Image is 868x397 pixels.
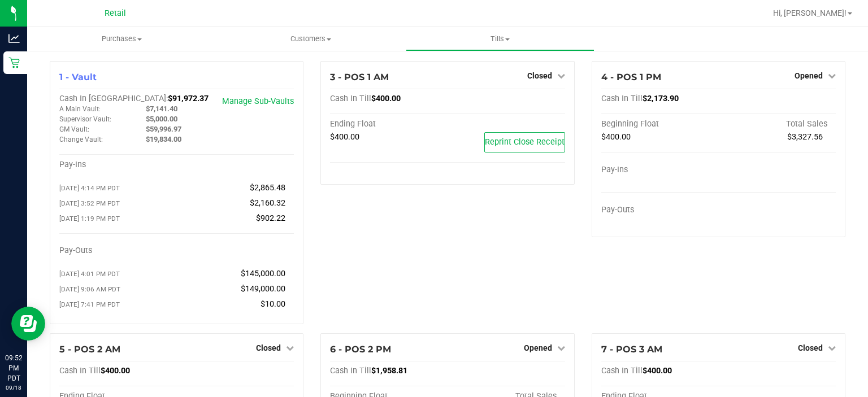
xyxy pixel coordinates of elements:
[59,105,101,113] span: A Main Vault:
[59,285,120,293] span: [DATE] 9:06 AM PDT
[798,343,823,352] span: Closed
[601,366,643,376] span: Cash In Till
[795,71,823,80] span: Opened
[8,57,20,68] inline-svg: Retail
[59,215,120,223] span: [DATE] 1:19 PM PDT
[8,33,20,44] inline-svg: Analytics
[11,307,45,341] iframe: Resource center
[601,72,661,82] span: 4 - POS 1 PM
[168,94,209,103] span: $91,972.37
[59,184,120,192] span: [DATE] 4:14 PM PDT
[601,344,662,355] span: 7 - POS 3 AM
[406,34,594,44] span: Tills
[59,125,89,133] span: GM Vault:
[146,104,177,113] span: $7,141.40
[146,115,177,123] span: $5,000.00
[330,344,391,355] span: 6 - POS 2 PM
[643,366,672,376] span: $400.00
[787,132,823,142] span: $3,327.56
[59,366,101,376] span: Cash In Till
[27,34,216,44] span: Purchases
[59,246,177,256] div: Pay-Outs
[330,72,389,82] span: 3 - POS 1 AM
[250,198,285,208] span: $2,160.32
[601,205,719,215] div: Pay-Outs
[216,27,406,51] a: Customers
[101,366,130,376] span: $400.00
[222,97,294,106] a: Manage Sub-Vaults
[241,269,285,278] span: $145,000.00
[527,71,552,80] span: Closed
[601,94,643,103] span: Cash In Till
[371,366,407,376] span: $1,958.81
[59,199,120,207] span: [DATE] 3:52 PM PDT
[27,27,216,51] a: Purchases
[5,353,22,383] p: 09:52 PM PDT
[59,344,120,355] span: 5 - POS 2 AM
[330,119,448,129] div: Ending Float
[146,135,181,143] span: $19,834.00
[484,132,565,152] button: Reprint Close Receipt
[5,383,22,392] p: 09/18
[330,94,371,103] span: Cash In Till
[601,165,719,175] div: Pay-Ins
[330,366,371,376] span: Cash In Till
[718,119,836,129] div: Total Sales
[773,8,847,18] span: Hi, [PERSON_NAME]!
[59,270,120,278] span: [DATE] 4:01 PM PDT
[59,300,120,308] span: [DATE] 7:41 PM PDT
[643,94,679,103] span: $2,173.90
[105,8,126,18] span: Retail
[59,136,103,143] span: Change Vault:
[485,137,565,147] span: Reprint Close Receipt
[371,94,401,103] span: $400.00
[261,299,285,309] span: $10.00
[250,183,285,193] span: $2,865.48
[217,34,405,44] span: Customers
[59,115,111,123] span: Supervisor Vault:
[146,125,181,133] span: $59,996.97
[241,284,285,294] span: $149,000.00
[59,160,177,170] div: Pay-Ins
[406,27,595,51] a: Tills
[601,119,719,129] div: Beginning Float
[601,132,631,142] span: $400.00
[59,94,168,103] span: Cash In [GEOGRAPHIC_DATA]:
[330,132,359,142] span: $400.00
[524,343,552,352] span: Opened
[256,343,281,352] span: Closed
[59,72,97,82] span: 1 - Vault
[256,213,285,223] span: $902.22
